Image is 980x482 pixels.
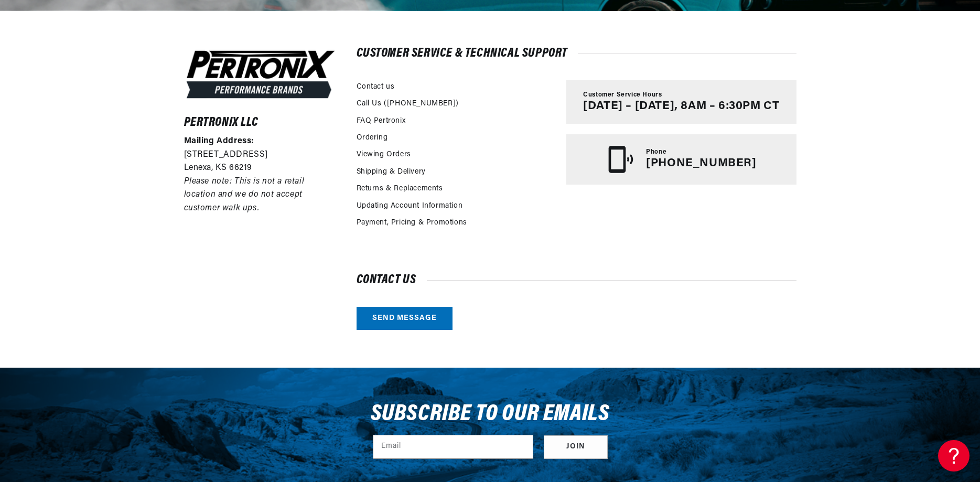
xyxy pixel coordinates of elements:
input: Email [373,435,533,458]
h6: Pertronix LLC [184,117,337,128]
a: Viewing Orders [357,149,411,160]
h3: Subscribe to our emails [371,404,610,424]
a: Shipping & Delivery [357,166,426,178]
a: Ordering [357,132,388,144]
p: [PHONE_NUMBER] [646,157,756,170]
h2: Customer Service & Technical Support [357,48,796,59]
p: [STREET_ADDRESS] [184,148,337,162]
em: Please note: This is not a retail location and we do not accept customer walk ups. [184,177,305,212]
p: [DATE] – [DATE], 8AM – 6:30PM CT [583,100,779,113]
a: Updating Account Information [357,200,463,212]
span: Customer Service Hours [583,91,662,100]
button: Subscribe [544,435,608,459]
a: Returns & Replacements [357,183,443,195]
a: Payment, Pricing & Promotions [357,217,467,229]
a: FAQ Pertronix [357,115,406,127]
a: Send message [357,307,453,330]
a: Call Us ([PHONE_NUMBER]) [357,98,459,110]
span: Phone [646,148,666,157]
a: Phone [PHONE_NUMBER] [566,134,796,185]
h2: Contact us [357,275,796,285]
strong: Mailing Address: [184,137,255,145]
a: Contact us [357,81,395,93]
p: Lenexa, KS 66219 [184,162,337,175]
